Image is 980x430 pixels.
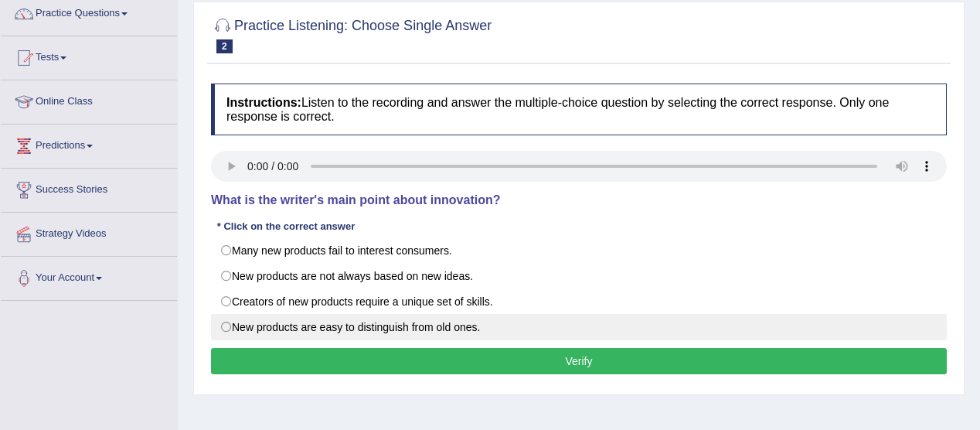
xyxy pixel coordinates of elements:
[211,288,947,315] label: Creators of new products require a unique set of skills.
[211,348,947,374] button: Verify
[211,237,947,264] label: Many new products fail to interest consumers.
[1,257,177,295] a: Your Account
[211,263,947,289] label: New products are not always based on new ideas.
[211,314,947,340] label: New products are easy to distinguish from old ones.
[216,39,233,53] span: 2
[1,213,177,251] a: Strategy Videos
[1,36,177,75] a: Tests
[226,96,301,109] b: Instructions:
[1,80,177,119] a: Online Class
[1,169,177,207] a: Success Stories
[211,84,947,135] h4: Listen to the recording and answer the multiple-choice question by selecting the correct response...
[1,125,177,163] a: Predictions
[211,219,361,234] div: * Click on the correct answer
[211,15,492,53] h2: Practice Listening: Choose Single Answer
[211,193,947,207] h4: What is the writer's main point about innovation?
